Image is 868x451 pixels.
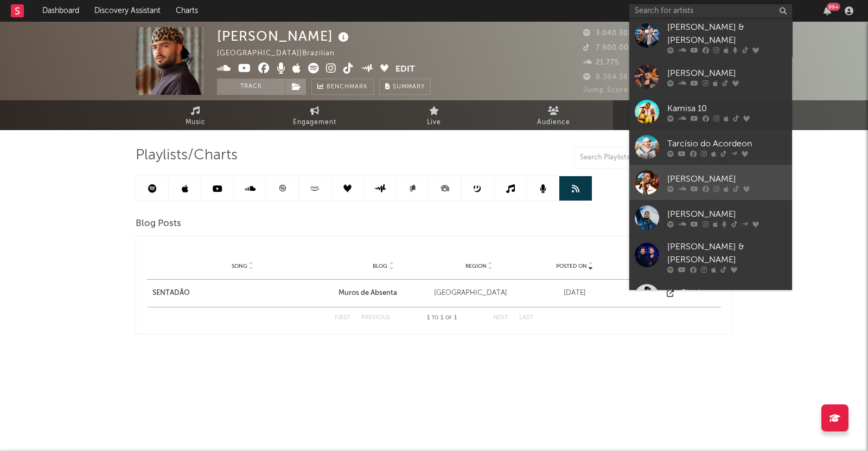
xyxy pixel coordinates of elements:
div: [PERSON_NAME] & [PERSON_NAME] [667,21,787,47]
button: Summary [379,79,431,95]
span: Region [465,263,487,269]
button: Previous [361,315,390,321]
span: Live [427,116,441,129]
a: Live [374,100,494,130]
div: [PERSON_NAME] [667,208,787,221]
span: 7.900.000 [583,44,634,51]
div: [PERSON_NAME] & [PERSON_NAME] [667,241,787,267]
span: 3.040.302 [583,30,633,37]
a: [PERSON_NAME] [629,165,792,200]
span: Song [232,263,247,269]
span: Playlists/Charts [136,149,238,162]
a: Music [136,100,255,130]
div: [PERSON_NAME] [217,27,352,45]
a: Benchmark [311,79,374,95]
div: [GEOGRAPHIC_DATA] | Brazilian [217,47,347,60]
div: [PERSON_NAME] [667,172,787,185]
button: Last [519,315,533,321]
div: 99 + [827,3,840,11]
div: KayBlack [667,286,787,299]
input: Search for artists [629,4,792,18]
input: Search Playlists/Charts [574,147,710,169]
button: Edit [395,63,415,76]
a: Kamisa 10 [629,94,792,130]
a: Audience [494,100,613,130]
div: SENTADÃO [152,288,333,299]
button: 99+ [824,7,831,15]
a: [PERSON_NAME] [629,59,792,94]
a: Muros de Absenta [339,288,429,299]
span: Jump Score: 41.5 [583,87,646,94]
div: Post Link [626,262,716,270]
div: [GEOGRAPHIC_DATA] [434,288,524,299]
span: Blog Posts [136,217,181,230]
span: Blog [373,263,387,269]
span: of [445,315,452,320]
span: 21.775 [583,59,619,66]
div: Kamisa 10 [667,102,787,115]
a: Engagement [255,100,374,130]
div: [DATE] [529,288,620,299]
div: [PERSON_NAME] [667,67,787,80]
a: KayBlack [629,279,792,314]
span: to [432,315,438,320]
span: Engagement [293,116,336,129]
button: First [335,315,350,321]
a: [PERSON_NAME] & [PERSON_NAME] [629,235,792,279]
div: Tarcísio do Acordeon [667,137,787,150]
span: Audience [537,116,570,129]
a: [PERSON_NAME] & [PERSON_NAME] [629,16,792,59]
span: Posted On [556,263,587,269]
a: Tarcísio do Acordeon [629,130,792,165]
button: Next [493,315,508,321]
span: 8.384.367 Monthly Listeners [583,74,699,81]
a: [PERSON_NAME] [629,200,792,235]
button: Track [217,79,285,95]
a: Playlists/Charts [613,100,732,130]
span: Summary [393,84,425,90]
span: Benchmark [327,81,368,94]
span: Music [186,116,206,129]
div: 1 1 1 [412,312,471,325]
